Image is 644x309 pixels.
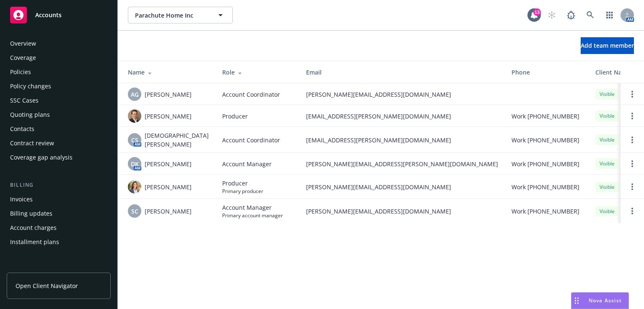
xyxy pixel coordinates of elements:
a: Report a Bug [563,7,579,23]
a: Accounts [7,3,111,27]
div: Policies [10,65,31,79]
a: Contacts [7,122,111,136]
span: [PERSON_NAME][EMAIL_ADDRESS][DOMAIN_NAME] [306,90,498,99]
span: Account Manager [222,160,272,168]
a: Open options [627,89,637,99]
a: Billing updates [7,207,111,220]
span: CS [131,136,138,144]
a: Open options [627,159,637,169]
div: Visible [595,158,619,169]
span: Work [PHONE_NUMBER] [512,207,579,216]
span: [DEMOGRAPHIC_DATA][PERSON_NAME] [145,131,209,149]
span: [PERSON_NAME] [145,183,192,191]
div: Installment plans [10,235,59,249]
button: Parachute Home Inc [128,7,233,23]
span: [EMAIL_ADDRESS][PERSON_NAME][DOMAIN_NAME] [306,112,498,121]
div: Visible [595,89,619,99]
a: Start snowing [543,7,560,23]
div: Billing updates [10,207,52,220]
div: Name [128,68,209,77]
a: Installment plans [7,235,111,249]
span: [PERSON_NAME][EMAIL_ADDRESS][DOMAIN_NAME] [306,183,498,191]
span: Primary account manager [222,212,283,219]
button: Add team member [581,37,634,54]
span: SC [131,207,138,216]
img: photo [128,109,141,123]
div: Billing [7,181,111,189]
span: Producer [222,179,263,188]
a: Overview [7,37,111,50]
span: Open Client Navigator [16,281,78,290]
div: Visible [595,182,619,192]
span: Work [PHONE_NUMBER] [512,183,579,191]
span: Nova Assist [589,297,622,304]
a: Coverage gap analysis [7,151,111,164]
span: Work [PHONE_NUMBER] [512,160,579,168]
a: Open options [627,206,637,216]
img: photo [128,180,141,193]
span: Account Manager [222,203,283,212]
span: AG [131,90,139,99]
div: Policy changes [10,80,51,93]
div: Visible [595,134,619,145]
a: Coverage [7,51,111,64]
div: Email [306,68,498,77]
div: Coverage gap analysis [10,151,73,164]
span: [PERSON_NAME] [145,160,192,168]
span: Parachute Home Inc [135,11,208,20]
span: Add team member [581,41,634,49]
div: Tools [7,265,111,274]
div: Drag to move [571,293,582,309]
div: Account charges [10,221,57,234]
a: SSC Cases [7,94,111,107]
a: Search [582,7,599,23]
span: Producer [222,112,248,121]
span: Account Coordinator [222,136,280,144]
a: Invoices [7,193,111,206]
span: Accounts [35,12,62,18]
div: Visible [595,206,619,216]
a: Policies [7,65,111,79]
span: [PERSON_NAME] [145,207,192,216]
a: Open options [627,182,637,192]
span: DK [131,160,139,168]
button: Nova Assist [571,292,629,309]
a: Open options [627,135,637,145]
span: Work [PHONE_NUMBER] [512,112,579,121]
div: Contract review [10,136,54,150]
span: [PERSON_NAME][EMAIL_ADDRESS][DOMAIN_NAME] [306,207,498,216]
a: Contract review [7,136,111,150]
span: [PERSON_NAME][EMAIL_ADDRESS][PERSON_NAME][DOMAIN_NAME] [306,160,498,168]
a: Quoting plans [7,108,111,121]
span: Account Coordinator [222,90,280,99]
a: Open options [627,111,637,121]
div: Invoices [10,193,33,206]
div: SSC Cases [10,94,39,107]
div: Role [222,68,293,77]
div: Overview [10,37,36,50]
div: Visible [595,111,619,121]
div: Contacts [10,122,34,136]
div: Quoting plans [10,108,50,121]
div: Phone [512,68,582,77]
div: Coverage [10,51,36,64]
div: 13 [533,8,541,16]
a: Policy changes [7,80,111,93]
span: [PERSON_NAME] [145,90,192,99]
a: Account charges [7,221,111,234]
a: Switch app [601,7,618,23]
span: Primary producer [222,188,263,195]
span: Work [PHONE_NUMBER] [512,136,579,144]
span: [PERSON_NAME] [145,112,192,121]
span: [EMAIL_ADDRESS][PERSON_NAME][DOMAIN_NAME] [306,136,498,144]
